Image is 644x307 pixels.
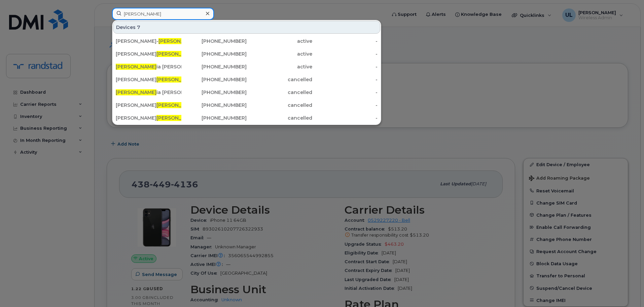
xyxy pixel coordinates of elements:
div: - [312,102,378,109]
div: [PHONE_NUMBER] [181,51,247,57]
div: ia [PERSON_NAME] [116,63,181,70]
div: cancelled [247,76,312,83]
div: - [312,115,378,121]
div: - [312,76,378,83]
a: [PERSON_NAME]ia [PERSON_NAME][PHONE_NUMBER]active- [113,61,380,73]
div: [PERSON_NAME] [116,102,181,109]
div: [PHONE_NUMBER] [181,76,247,83]
a: [PERSON_NAME][PERSON_NAME][PHONE_NUMBER]cancelled- [113,112,380,124]
span: [PERSON_NAME] [156,102,197,108]
div: active [247,63,312,70]
a: [PERSON_NAME]ia [PERSON_NAME][PHONE_NUMBER]cancelled- [113,86,380,98]
div: - [312,89,378,96]
span: [PERSON_NAME] [156,115,197,121]
div: [PHONE_NUMBER] [181,89,247,96]
div: - [312,63,378,70]
div: [PHONE_NUMBER] [181,63,247,70]
div: [PHONE_NUMBER] [181,115,247,121]
span: [PERSON_NAME] [116,64,156,70]
div: - [312,38,378,44]
a: [PERSON_NAME]-[PERSON_NAME]le .[PHONE_NUMBER]active- [113,35,380,47]
span: [PERSON_NAME] [158,38,199,44]
a: [PERSON_NAME][PERSON_NAME][PHONE_NUMBER]cancelled- [113,73,380,86]
div: cancelled [247,115,312,121]
span: [PERSON_NAME] [116,89,156,95]
span: [PERSON_NAME] [156,51,197,57]
div: active [247,51,312,57]
div: cancelled [247,102,312,109]
div: [PHONE_NUMBER] [181,38,247,44]
a: [PERSON_NAME][PERSON_NAME][PHONE_NUMBER]active- [113,48,380,60]
span: 7 [137,24,140,31]
div: active [247,38,312,44]
div: cancelled [247,89,312,96]
div: Devices [113,21,380,34]
div: ia [PERSON_NAME] [116,89,181,96]
a: [PERSON_NAME][PERSON_NAME][PHONE_NUMBER]cancelled- [113,99,380,111]
div: [PERSON_NAME]- le . [116,38,181,44]
div: [PERSON_NAME] [116,51,181,57]
span: [PERSON_NAME] [156,76,197,83]
div: [PERSON_NAME] [116,76,181,83]
div: [PHONE_NUMBER] [181,102,247,109]
div: [PERSON_NAME] [116,115,181,121]
div: - [312,51,378,57]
